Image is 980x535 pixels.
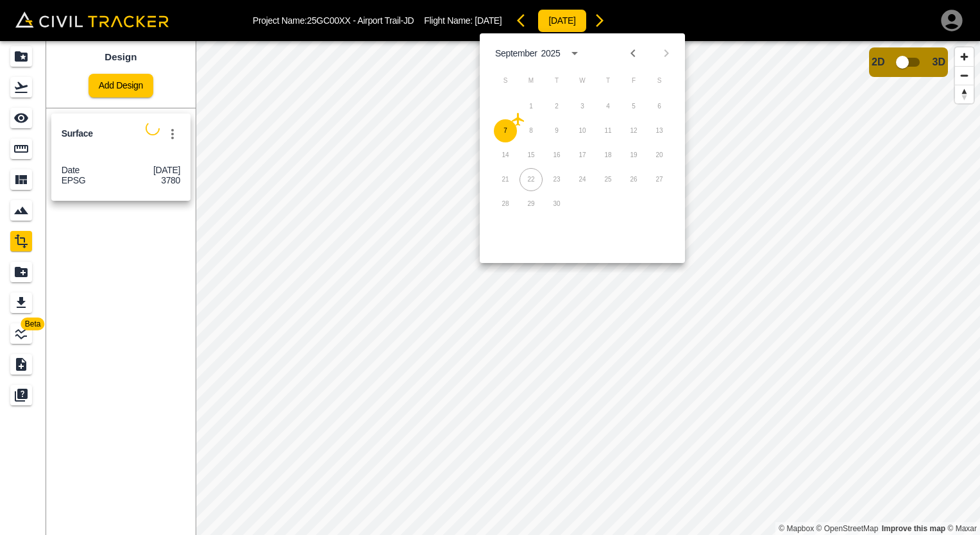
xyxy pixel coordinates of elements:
a: Mapbox [779,524,814,533]
span: 2D [872,56,884,68]
button: Previous month [622,42,644,64]
canvas: Map [196,41,980,535]
span: [DATE] [475,15,502,26]
div: 2025 [541,48,561,58]
span: S [648,68,671,94]
a: Maxar [947,524,977,533]
p: Project Name: 25GC00XX - Airport Trail-JD [253,15,414,26]
a: OpenStreetMap [816,524,879,533]
div: September [495,48,537,58]
button: Zoom in [955,47,974,66]
span: T [596,68,620,94]
span: S [494,68,517,94]
span: T [545,68,568,94]
a: Map feedback [882,524,945,533]
button: calendar view is open, switch to year view [564,42,586,64]
button: [DATE] [537,9,586,33]
span: 3D [933,56,945,68]
button: Sep 7, 2025 [494,119,517,142]
span: M [520,68,543,94]
button: Reset bearing to north [955,85,974,103]
span: F [622,68,645,94]
img: Civil Tracker [15,12,169,28]
button: Zoom out [955,66,974,85]
span: W [571,68,594,94]
p: Flight Name: [424,15,502,26]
